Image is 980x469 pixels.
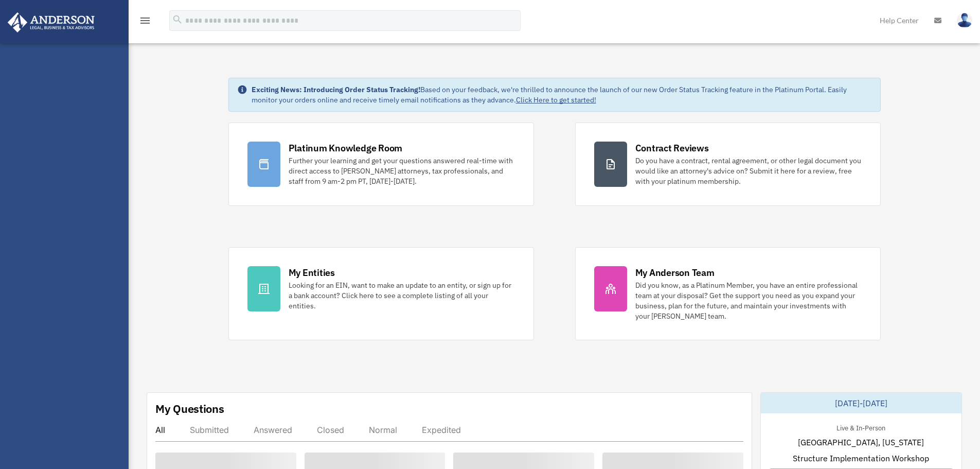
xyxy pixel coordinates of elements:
[289,266,335,279] div: My Entities
[516,95,596,105] a: Click Here to get started!
[798,436,924,448] span: [GEOGRAPHIC_DATA], [US_STATE]
[575,247,881,340] a: My Anderson Team Did you know, as a Platinum Member, you have an entire professional team at your...
[575,123,881,206] a: Contract Reviews Do you have a contract, rental agreement, or other legal document you would like...
[761,393,961,413] div: [DATE]-[DATE]
[317,425,344,435] div: Closed
[254,425,292,435] div: Answered
[289,142,403,154] div: Platinum Knowledge Room
[155,425,165,435] div: All
[369,425,397,435] div: Normal
[635,280,862,321] div: Did you know, as a Platinum Member, you have an entire professional team at your disposal? Get th...
[957,13,972,28] img: User Pic
[422,425,461,435] div: Expedited
[5,12,98,32] img: Anderson Advisors Platinum Portal
[252,85,420,94] strong: Exciting News: Introducing Order Status Tracking!
[289,155,515,186] div: Further your learning and get your questions answered real-time with direct access to [PERSON_NAM...
[190,425,229,435] div: Submitted
[793,452,929,464] span: Structure Implementation Workshop
[228,123,534,206] a: Platinum Knowledge Room Further your learning and get your questions answered real-time with dire...
[828,422,894,432] div: Live & In-Person
[635,142,709,154] div: Contract Reviews
[172,14,183,25] i: search
[139,18,151,27] a: menu
[252,84,872,105] div: Based on your feedback, we're thrilled to announce the launch of our new Order Status Tracking fe...
[228,247,534,340] a: My Entities Looking for an EIN, want to make an update to an entity, or sign up for a bank accoun...
[289,280,515,311] div: Looking for an EIN, want to make an update to an entity, or sign up for a bank account? Click her...
[635,155,862,186] div: Do you have a contract, rental agreement, or other legal document you would like an attorney's ad...
[155,401,224,416] div: My Questions
[635,266,715,279] div: My Anderson Team
[139,14,151,27] i: menu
